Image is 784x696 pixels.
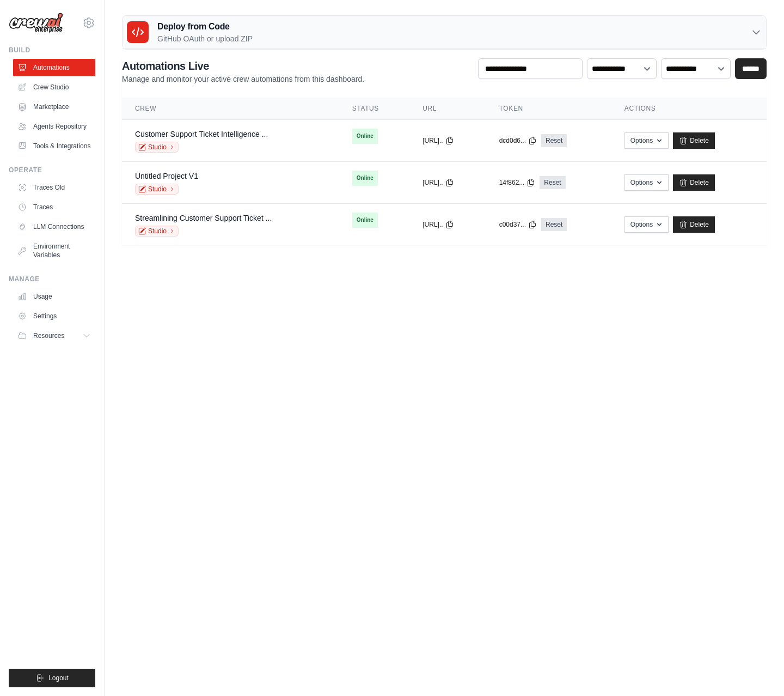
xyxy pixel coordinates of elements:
[33,331,64,340] span: Resources
[13,78,95,96] a: Crew Studio
[135,214,272,222] a: Streamlining Customer Support Ticket ...
[673,216,715,233] a: Delete
[9,13,63,33] img: Logo
[13,98,95,116] a: Marketplace
[9,46,95,55] div: Build
[122,98,339,120] th: Crew
[486,98,611,120] th: Token
[9,275,95,283] div: Manage
[673,174,715,191] a: Delete
[157,33,253,44] p: GitHub OAuth or upload ZIP
[541,218,567,231] a: Reset
[540,176,565,189] a: Reset
[135,184,179,195] a: Studio
[122,74,364,84] p: Manage and monitor your active crew automations from this dashboard.
[541,134,567,147] a: Reset
[13,218,95,235] a: LLM Connections
[122,58,364,74] h2: Automations Live
[611,98,767,120] th: Actions
[135,226,179,237] a: Studio
[499,136,537,145] button: dcd0d6...
[339,98,409,120] th: Status
[13,327,95,344] button: Resources
[48,674,69,682] span: Logout
[13,288,95,305] a: Usage
[624,174,669,191] button: Options
[13,59,95,76] a: Automations
[9,669,95,687] button: Logout
[9,166,95,174] div: Operate
[673,132,715,149] a: Delete
[409,98,486,120] th: URL
[135,142,179,153] a: Studio
[624,132,669,149] button: Options
[13,137,95,155] a: Tools & Integrations
[499,220,537,229] button: c00d37...
[135,172,198,180] a: Untitled Project V1
[157,20,253,33] h3: Deploy from Code
[499,178,536,187] button: 14f862...
[13,179,95,196] a: Traces Old
[352,171,378,186] span: Online
[13,238,95,264] a: Environment Variables
[352,129,378,144] span: Online
[352,213,378,228] span: Online
[624,216,669,233] button: Options
[13,307,95,325] a: Settings
[13,118,95,135] a: Agents Repository
[135,130,268,138] a: Customer Support Ticket Intelligence ...
[13,198,95,216] a: Traces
